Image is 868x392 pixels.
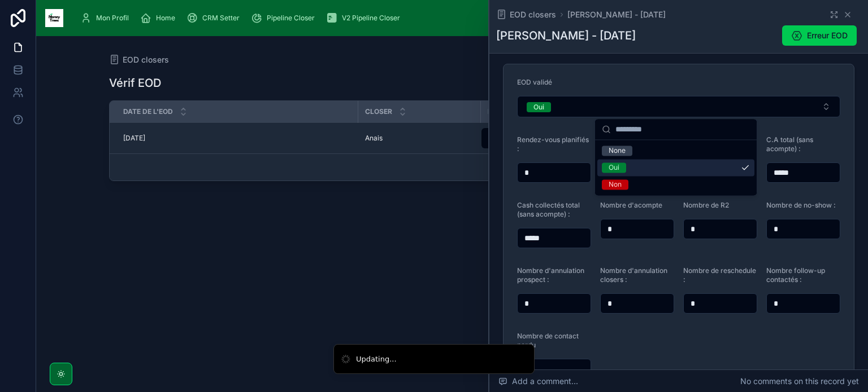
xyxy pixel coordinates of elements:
span: EOD validé [488,107,528,116]
button: Select Button [517,96,840,117]
span: Nombre d'acompte [600,201,662,209]
a: Home [137,8,183,28]
a: [DATE] [123,134,351,143]
span: Rendez-vous planifiés : [517,135,589,153]
span: Pipeline Closer [267,14,315,23]
span: EOD closers [123,54,169,65]
h1: Vérif EOD [109,75,161,91]
span: Date de l'EOD [123,107,173,116]
span: Nombre d'annulation prospect : [517,266,584,284]
a: Select Button [481,127,782,149]
a: V2 Pipeline Closer [323,8,408,28]
span: Add a comment... [498,376,578,387]
span: Home [156,14,175,23]
span: Nombre de contact perdu [517,332,579,349]
div: None [609,146,626,156]
a: EOD closers [496,9,556,20]
a: Pipeline Closer [248,8,323,28]
span: Nombre d'annulation closers : [600,266,667,284]
span: Nombre de reschedule : [683,266,756,284]
div: Updating... [356,354,397,365]
div: Non [609,179,622,190]
span: Mon Profil [96,14,129,23]
span: V2 Pipeline Closer [342,14,400,23]
span: [DATE] [123,134,145,143]
img: App logo [45,9,63,27]
span: Anais [365,134,383,143]
span: Closer [365,107,392,116]
div: Oui [533,102,544,112]
button: Select Button [481,128,781,148]
a: Anais [365,134,474,143]
a: CRM Setter [183,8,248,28]
span: Nombre de R2 [683,201,729,209]
div: scrollable content [72,6,823,30]
div: Suggestions [595,140,757,195]
span: Cash collectés total (sans acompte) : [517,201,580,218]
a: [PERSON_NAME] - [DATE] [567,9,666,20]
span: Nombre follow-up contactés : [766,266,825,284]
h1: [PERSON_NAME] - [DATE] [496,28,636,43]
span: Erreur EOD [807,30,848,41]
span: C.A total (sans acompte) : [766,135,813,153]
span: EOD closers [510,9,556,20]
a: EOD closers [109,54,169,65]
span: Nombre de no-show : [766,201,836,209]
a: Mon Profil [77,8,137,28]
div: Oui [609,162,619,173]
span: CRM Setter [202,14,240,23]
button: Erreur EOD [782,25,857,46]
span: EOD validé [517,78,552,86]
